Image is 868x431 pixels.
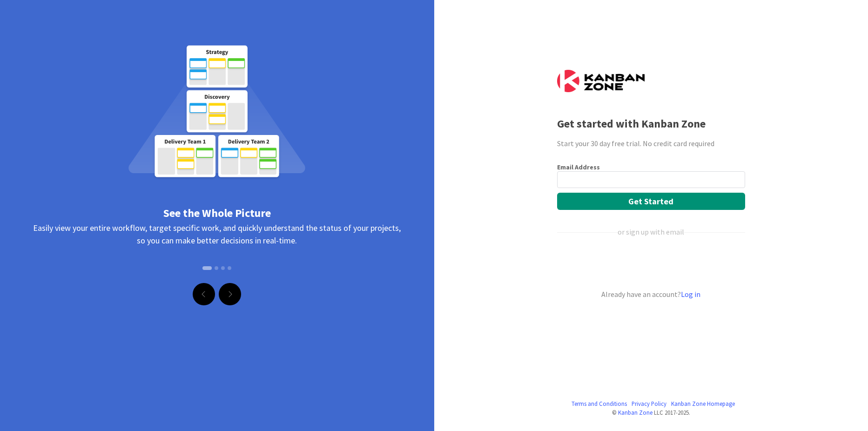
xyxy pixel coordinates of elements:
button: Slide 3 [221,262,225,275]
button: Get Started [557,193,745,210]
div: or sign up with email [618,226,684,237]
b: Get started with Kanban Zone [557,116,706,131]
button: Slide 2 [215,262,218,275]
a: Kanban Zone Homepage [671,399,735,408]
button: Slide 4 [228,262,231,275]
img: Kanban Zone [557,70,645,92]
a: Privacy Policy [632,399,666,408]
div: Already have an account? [557,289,745,300]
a: Terms and Conditions [572,399,627,408]
div: See the Whole Picture [33,205,402,222]
div: Start your 30 day free trial. No credit card required [557,138,745,149]
a: Kanban Zone [618,409,653,416]
button: Slide 1 [202,266,212,270]
iframe: Botão Iniciar sessão com o Google [552,253,748,273]
a: Log in [681,290,700,299]
div: © LLC 2017- 2025 . [557,408,745,417]
div: Easily view your entire workflow, target specific work, and quickly understand the status of your... [33,222,402,282]
label: Email Address [557,163,600,171]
